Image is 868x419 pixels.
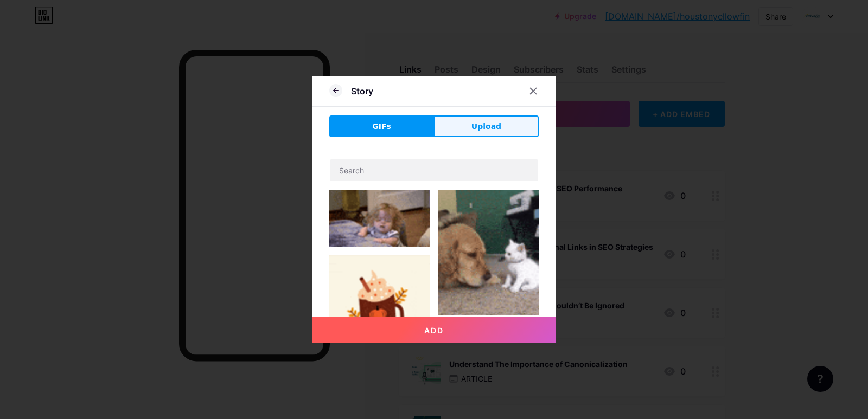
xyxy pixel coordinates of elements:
img: Gihpy [329,255,430,356]
span: Upload [471,121,501,132]
button: GIFs [329,115,434,137]
img: Gihpy [438,190,539,315]
input: Search [330,159,538,181]
img: Gihpy [329,190,430,247]
button: Add [312,317,556,343]
div: Story [351,85,373,98]
span: GIFs [372,121,391,132]
span: Add [424,326,444,335]
button: Upload [434,115,539,137]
